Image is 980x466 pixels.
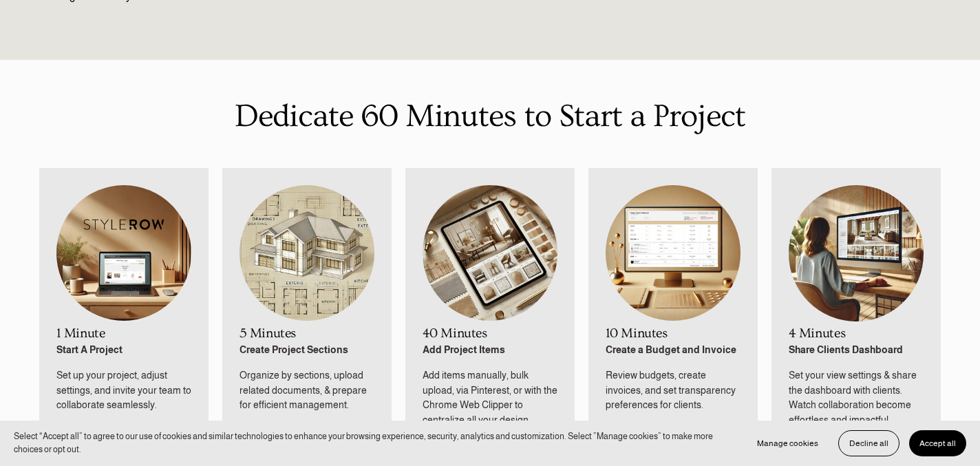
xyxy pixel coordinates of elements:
[789,368,924,427] p: Set your view settings & share the dashboard with clients. Watch collaboration become effortless ...
[56,326,192,341] h2: 1 Minute
[56,344,122,355] strong: Start A Project
[56,368,192,412] p: Set up your project, adjust settings, and invite your team to collaborate seamlessly.
[789,344,903,355] strong: Share Clients Dashboard
[423,326,558,341] h2: 40 Minutes
[849,438,888,448] span: Decline all
[606,326,741,341] h2: 10 Minutes
[789,326,924,341] h2: 4 Minutes
[239,368,375,412] p: Organize by sections, upload related documents, & prepare for efficient management.
[838,430,899,456] button: Decline all
[909,430,966,456] button: Accept all
[606,344,736,355] strong: Create a Budget and Invoice
[757,438,818,448] span: Manage cookies
[919,438,956,448] span: Accept all
[606,368,741,412] p: Review budgets, create invoices, and set transparency preferences for clients.
[423,368,558,442] p: Add items manually, bulk upload, via Pinterest, or with the Chrome Web Clipper to centralize all ...
[423,344,505,355] strong: Add Project Items
[39,92,941,140] p: Dedicate 60 Minutes to Start a Project
[239,344,348,355] strong: Create Project Sections
[239,326,375,341] h2: 5 Minutes
[14,430,733,456] p: Select “Accept all” to agree to our use of cookies and similar technologies to enhance your brows...
[747,430,829,456] button: Manage cookies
